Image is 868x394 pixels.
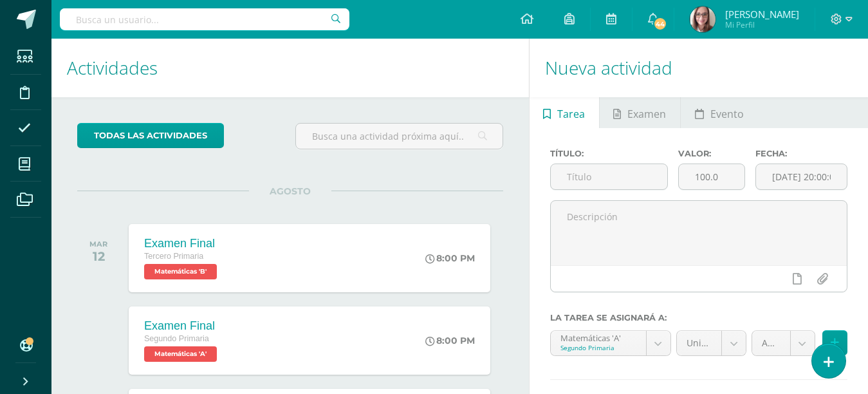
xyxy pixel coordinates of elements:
span: Segundo Primaria [144,334,209,343]
label: Fecha: [755,149,847,158]
a: Evento [681,97,757,128]
span: Tercero Primaria [144,252,203,261]
input: Fecha de entrega [756,164,847,189]
div: 8:00 PM [425,252,475,264]
input: Busca un usuario... [60,8,349,30]
a: todas las Actividades [77,123,224,148]
div: Segundo Primaria [560,343,636,352]
span: [PERSON_NAME] [725,8,799,21]
a: Autoevaluación (5.0%) [752,331,815,355]
input: Puntos máximos [679,164,744,189]
input: Busca una actividad próxima aquí... [296,124,503,149]
h1: Actividades [67,39,513,97]
label: La tarea se asignará a: [550,313,847,323]
h1: Nueva actividad [545,39,853,97]
span: Mi Perfil [725,19,799,30]
a: Matemáticas 'A'Segundo Primaria [551,331,670,355]
label: Título: [550,149,668,158]
a: Unidad 3 [677,331,746,355]
span: Evento [710,98,744,129]
div: MAR [89,239,107,249]
a: Examen [600,97,680,128]
div: 12 [89,249,107,264]
span: Matemáticas 'A' [144,346,217,362]
span: AGOSTO [249,185,331,197]
a: Tarea [530,97,599,128]
div: Examen Final [144,319,220,333]
label: Valor: [678,149,745,158]
span: Tarea [557,98,585,129]
div: Examen Final [144,237,220,250]
span: Matemáticas 'B' [144,264,217,279]
div: 8:00 PM [425,335,475,346]
div: Matemáticas 'A' [560,331,636,343]
span: Examen [627,98,666,129]
span: Unidad 3 [687,331,712,355]
img: 11e318c0762c31058ab6ca225cab9c5d.png [690,6,716,32]
span: Autoevaluación (5.0%) [762,331,780,355]
input: Título [551,164,667,189]
span: 44 [653,17,667,31]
